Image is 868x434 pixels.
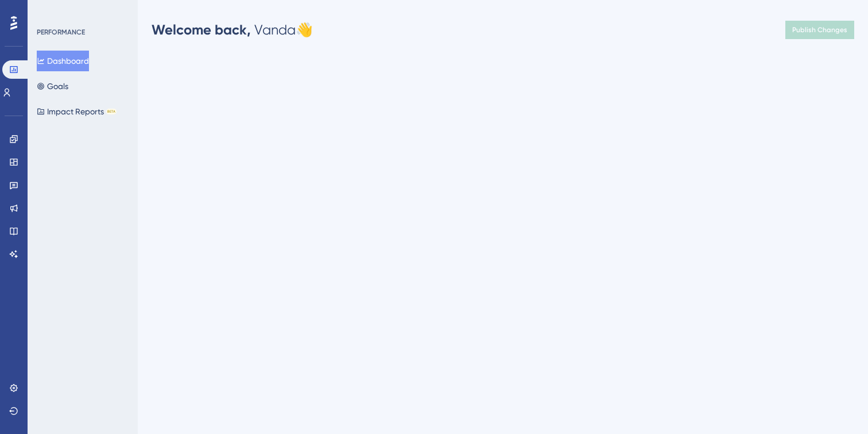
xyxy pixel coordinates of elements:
[792,25,847,34] span: Publish Changes
[106,109,117,114] div: BETA
[37,28,85,37] div: PERFORMANCE
[37,101,117,122] button: Impact ReportsBETA
[785,21,854,39] button: Publish Changes
[152,21,251,38] span: Welcome back,
[37,76,68,97] button: Goals
[152,21,313,39] div: Vanda 👋
[37,51,89,71] button: Dashboard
